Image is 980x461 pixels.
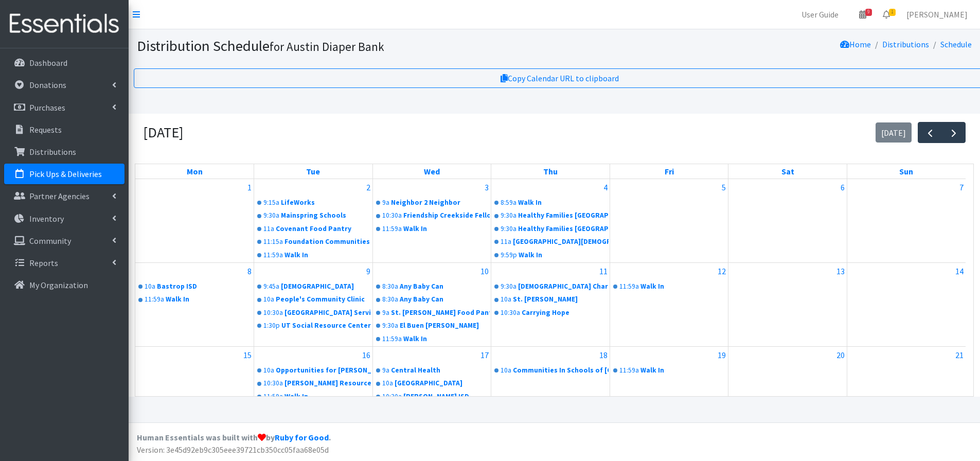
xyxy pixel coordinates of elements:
img: HumanEssentials [4,7,124,41]
button: Previous month [918,122,942,143]
td: September 10, 2025 [372,263,491,347]
div: [PERSON_NAME] Resource Center [284,378,371,388]
p: Requests [29,125,62,135]
td: September 12, 2025 [610,263,728,347]
div: Any Baby Can [400,281,490,292]
div: [GEOGRAPHIC_DATA][DEMOGRAPHIC_DATA] [513,237,609,247]
div: 9:30a [263,210,279,221]
a: September 11, 2025 [597,263,610,279]
a: September 3, 2025 [483,179,491,196]
div: 10a [382,378,393,388]
div: Walk In [519,250,609,260]
a: Home [840,39,871,49]
div: 11:59a [263,250,283,260]
div: LifeWorks [281,198,371,208]
div: 1:30p [263,321,280,331]
a: 9:45a[DEMOGRAPHIC_DATA] [255,280,371,293]
div: 9:30a [382,321,398,331]
a: 10:30a[GEOGRAPHIC_DATA] Serving Center [255,307,371,319]
div: Walk In [284,392,371,402]
a: 10aCommunities In Schools of [GEOGRAPHIC_DATA][US_STATE] [492,364,609,377]
a: Partner Agencies [4,186,124,206]
div: Neighbor 2 Neighbor [391,198,490,208]
a: Monday [185,164,205,179]
div: 9:45a [263,281,279,292]
div: 9:30a [501,281,516,292]
a: September 20, 2025 [834,347,847,363]
div: 11:59a [619,365,639,376]
a: 8:59aWalk In [492,197,609,209]
a: 9:30aHealthy Families [GEOGRAPHIC_DATA] [492,209,609,222]
div: 8:59a [501,198,516,208]
div: El Buen [PERSON_NAME] [400,321,490,331]
p: Pick Ups & Deliveries [29,169,102,179]
div: 9:30a [501,224,516,234]
div: 10:30a [382,210,402,221]
div: 9:59p [501,250,517,260]
a: September 12, 2025 [716,263,728,279]
div: 10:30a [263,378,283,388]
a: Inventory [4,208,124,229]
a: Community [4,230,124,251]
a: 11:59aWalk In [611,280,727,293]
a: 11:59aWalk In [374,223,490,235]
div: Communities In Schools of [GEOGRAPHIC_DATA][US_STATE] [513,365,609,376]
div: 10:30a [263,308,283,318]
div: 11:59a [145,294,164,305]
td: September 20, 2025 [728,346,847,404]
div: [GEOGRAPHIC_DATA] [395,378,490,388]
td: September 4, 2025 [491,179,610,262]
a: September 10, 2025 [478,263,491,279]
div: Healthy Families [GEOGRAPHIC_DATA] [518,224,609,234]
div: 11:59a [263,392,283,402]
td: September 21, 2025 [847,346,966,404]
a: 9:59pWalk In [492,249,609,261]
a: Requests [4,119,124,140]
div: 8:30a [382,294,398,305]
a: 11:59aWalk In [136,293,253,306]
a: 9:30aHealthy Families [GEOGRAPHIC_DATA] [492,223,609,235]
div: 10a [263,294,274,305]
td: September 17, 2025 [372,346,491,404]
div: Walk In [518,198,609,208]
a: 10aOpportunities for [PERSON_NAME] and Burnet Counties [255,364,371,377]
a: Distributions [882,39,929,49]
a: Saturday [779,164,796,179]
a: 10:30aFriendship Creekside Fellowship [374,209,490,222]
td: September 15, 2025 [135,346,254,404]
a: 9aSt. [PERSON_NAME] Food Pantry [374,307,490,319]
a: Friday [663,164,676,179]
a: September 2, 2025 [364,179,372,196]
div: Opportunities for [PERSON_NAME] and Burnet Counties [276,365,371,376]
a: Pick Ups & Deliveries [4,164,124,184]
div: 9a [382,198,389,208]
a: Dashboard [4,52,124,73]
div: 10a [501,294,511,305]
td: September 19, 2025 [610,346,728,404]
span: 1 [889,9,896,16]
a: 8:30aAny Baby Can [374,293,490,306]
a: 9:30aMainspring Schools [255,209,371,222]
a: 9aCentral Health [374,364,490,377]
a: September 7, 2025 [957,179,966,196]
span: 9 [865,9,872,16]
p: Purchases [29,102,65,113]
a: Sunday [897,164,915,179]
div: St. [PERSON_NAME] Food Pantry [391,308,490,318]
a: Thursday [541,164,560,179]
div: Bastrop ISD [157,281,253,292]
a: September 16, 2025 [360,347,372,363]
a: September 8, 2025 [245,263,254,279]
small: for Austin Diaper Bank [270,39,384,54]
a: Reports [4,253,124,273]
a: 1:30pUT Social Resource Center [255,320,371,332]
a: Schedule [940,39,972,49]
div: 9a [382,308,389,318]
a: September 17, 2025 [478,347,491,363]
a: My Organization [4,275,124,295]
a: Distributions [4,141,124,162]
div: 10a [145,281,155,292]
a: September 4, 2025 [601,179,610,196]
td: September 3, 2025 [372,179,491,262]
div: St. [PERSON_NAME] [513,294,609,305]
